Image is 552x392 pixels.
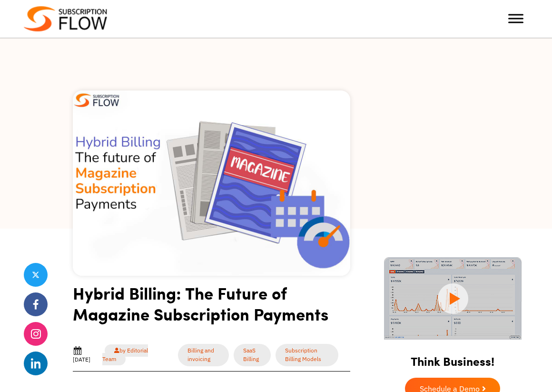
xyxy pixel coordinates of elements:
a: SaaS Billing [234,344,271,366]
a: Subscription Billing Models [276,344,338,366]
h1: Hybrid Billing: The Future of Magazine Subscription Payments [73,282,350,332]
img: intro video [384,257,522,340]
button: Toggle Menu [508,14,523,23]
a: by Editorial Team [102,344,148,365]
img: Hybrid Billing: The Future of Magazine Subscription Payments [73,90,350,276]
h2: Think Business! [377,342,528,373]
a: Billing and invoicing [178,344,229,366]
div: [DATE] [73,346,93,364]
img: Subscriptionflow [24,6,107,31]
